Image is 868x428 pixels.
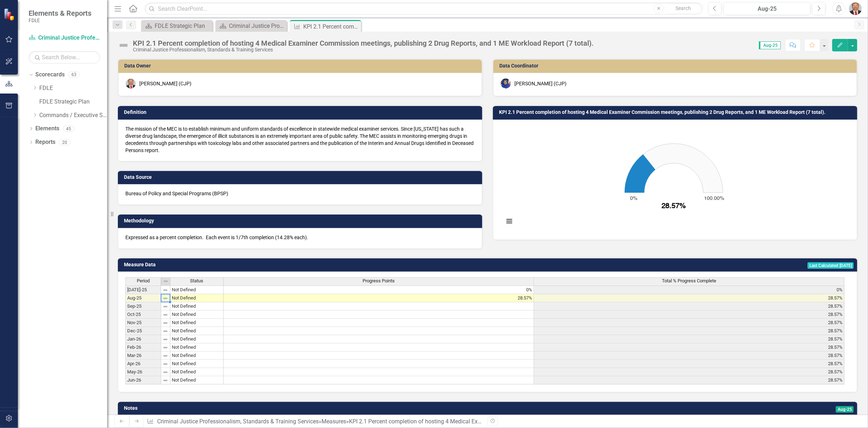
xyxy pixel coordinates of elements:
[125,360,161,368] td: Apr-26
[143,21,211,30] a: FDLE Strategic Plan
[500,125,850,232] div: Chart. Highcharts interactive chart.
[125,319,161,327] td: Nov-25
[125,190,475,197] p: Bureau of Policy and Special Programs (BPSP)
[662,278,716,283] span: Total % Progress Complete
[163,278,169,284] img: 8DAGhfEEPCf229AAAAAElFTkSuQmCC
[170,335,224,343] td: Not Defined
[35,125,59,133] a: Elements
[726,5,808,13] div: Aug-25
[724,2,810,15] button: Aug-25
[836,406,854,413] span: Aug-25
[29,9,91,17] span: Elements & Reports
[349,418,713,425] div: KPI 2.1 Percent completion of hosting 4 Medical Examiner Commission meetings, publishing 2 Drug R...
[163,304,168,309] img: 8DAGhfEEPCf229AAAAAElFTkSuQmCC
[124,262,423,267] h3: Measure Data
[163,378,168,383] img: 8DAGhfEEPCf229AAAAAElFTkSuQmCC
[147,418,482,426] div: » »
[163,296,168,301] img: 8DAGhfEEPCf229AAAAAElFTkSuQmCC
[137,278,150,283] span: Period
[125,302,161,311] td: Sep-25
[29,34,100,42] a: Criminal Justice Professionalism, Standards & Training Services
[504,216,514,226] button: View chart menu, Chart
[124,406,440,411] h3: Notes
[125,234,475,241] p: Expressed as a percent completion. Each event is 1/7th completion (14.28% each).
[665,4,701,14] button: Search
[704,196,724,201] text: 100.00%
[163,328,168,334] img: 8DAGhfEEPCf229AAAAAElFTkSuQmCC
[321,418,346,425] a: Measures
[170,376,224,384] td: Not Defined
[170,368,224,376] td: Not Defined
[500,125,847,232] svg: Interactive chart
[29,17,91,23] small: FDLE
[125,286,161,294] td: [DATE]-25
[155,21,211,30] div: FDLE Strategic Plan
[808,262,854,269] span: Last Calculated [DATE]
[125,343,161,352] td: Feb-26
[534,294,844,302] td: 28.57%
[170,343,224,352] td: Not Defined
[163,320,168,326] img: 8DAGhfEEPCf229AAAAAElFTkSuQmCC
[133,39,594,47] div: KPI 2.1 Percent completion of hosting 4 Medical Examiner Commission meetings, publishing 2 Drug R...
[35,138,55,146] a: Reports
[534,376,844,384] td: 28.57%
[363,278,395,283] span: Progress Points
[35,71,65,79] a: Scorecards
[125,335,161,343] td: Jan-26
[217,21,285,30] a: Criminal Justice Professionalism, Standards & Training Services Landing Page
[68,72,80,78] div: 63
[514,80,567,87] div: [PERSON_NAME] (CJP)
[39,84,107,92] a: FDLE
[29,51,100,64] input: Search Below...
[676,5,691,11] span: Search
[534,360,844,368] td: 28.57%
[224,294,534,302] td: 28.57%
[625,154,655,192] path: 28.57. Total % Progress Complete.
[63,126,74,132] div: 45
[534,335,844,343] td: 28.57%
[170,286,224,294] td: Not Defined
[125,368,161,376] td: May-26
[224,286,534,294] td: 0%
[163,353,168,359] img: 8DAGhfEEPCf229AAAAAElFTkSuQmCC
[499,110,854,115] h3: KPI 2.1 Percent completion of hosting 4 Medical Examiner Commission meetings, publishing 2 Drug R...
[118,40,129,51] img: Not Defined
[849,2,862,15] img: Brett Kirkland
[534,311,844,319] td: 28.57%
[125,327,161,335] td: Dec-25
[163,287,168,293] img: 8DAGhfEEPCf229AAAAAElFTkSuQmCC
[170,311,224,319] td: Not Defined
[534,352,844,360] td: 28.57%
[534,286,844,294] td: 0%
[125,125,475,154] p: The mission of the MEC is to establish minimum and uniform standards of excellence in statewide m...
[163,337,168,342] img: 8DAGhfEEPCf229AAAAAElFTkSuQmCC
[630,196,637,201] text: 0%
[170,327,224,335] td: Not Defined
[759,41,781,49] span: Aug-25
[170,352,224,360] td: Not Defined
[139,80,191,87] div: [PERSON_NAME] (CJP)
[125,311,161,319] td: Oct-25
[124,63,478,69] h3: Data Owner
[229,21,285,30] div: Criminal Justice Professionalism, Standards & Training Services Landing Page
[145,2,703,15] input: Search ClearPoint...
[124,110,479,115] h3: Definition
[4,8,16,21] img: ClearPoint Strategy
[534,343,844,352] td: 28.57%
[163,345,168,351] img: 8DAGhfEEPCf229AAAAAElFTkSuQmCC
[499,63,853,69] h3: Data Coordinator
[534,302,844,311] td: 28.57%
[534,327,844,335] td: 28.57%
[163,369,168,375] img: 8DAGhfEEPCf229AAAAAElFTkSuQmCC
[170,302,224,311] td: Not Defined
[125,376,161,384] td: Jun-26
[534,319,844,327] td: 28.57%
[133,47,594,52] div: Criminal Justice Professionalism, Standards & Training Services
[303,22,359,31] div: KPI 2.1 Percent completion of hosting 4 Medical Examiner Commission meetings, publishing 2 Drug R...
[59,139,70,145] div: 20
[126,79,136,89] img: Brett Kirkland
[163,312,168,318] img: 8DAGhfEEPCf229AAAAAElFTkSuQmCC
[157,418,319,425] a: Criminal Justice Professionalism, Standards & Training Services
[170,360,224,368] td: Not Defined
